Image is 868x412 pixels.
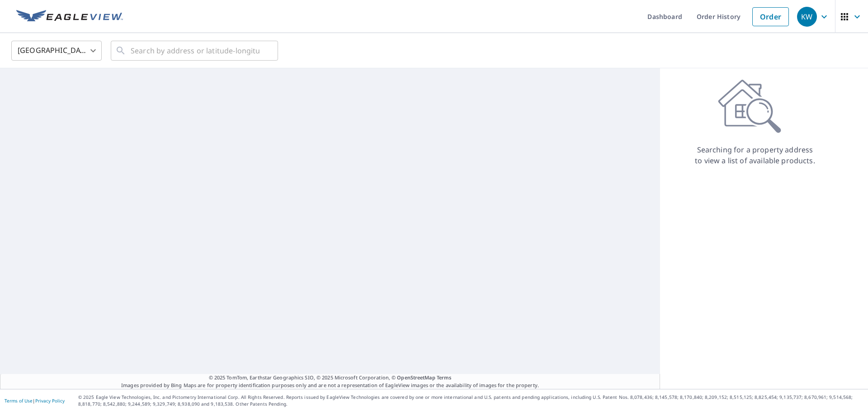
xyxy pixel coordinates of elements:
[797,7,817,27] div: KW
[5,398,33,404] a: Terms of Use
[209,374,452,382] span: © 2025 TomTom, Earthstar Geographics SIO, © 2025 Microsoft Corporation, ©
[397,374,435,381] a: OpenStreetMap
[11,38,102,63] div: [GEOGRAPHIC_DATA]
[35,398,65,404] a: Privacy Policy
[78,394,863,407] p: © 2025 Eagle View Technologies, Inc. and Pictometry International Corp. All Rights Reserved. Repo...
[437,374,452,381] a: Terms
[752,7,789,26] a: Order
[16,10,123,24] img: EV Logo
[131,38,259,63] input: Search by address or latitude-longitude
[694,144,816,166] p: Searching for a property address to view a list of available products.
[5,398,65,403] p: |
